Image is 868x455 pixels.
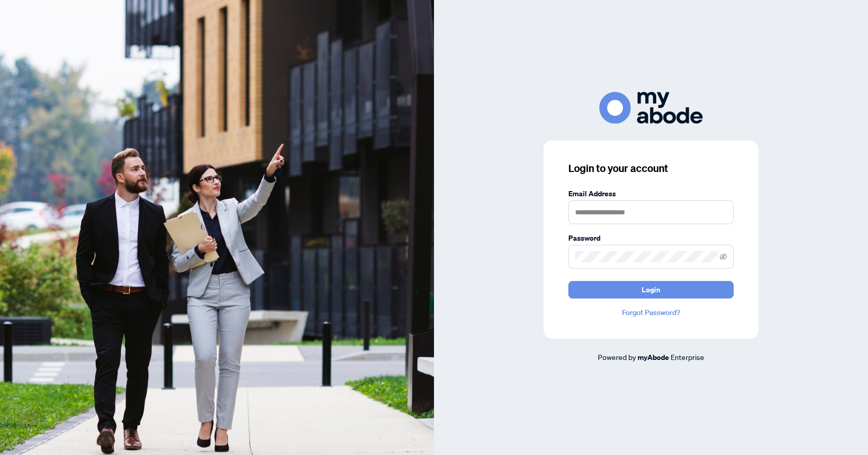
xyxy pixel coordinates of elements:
a: Forgot Password? [568,307,734,318]
span: Enterprise [671,352,704,362]
button: Login [568,281,734,299]
span: Powered by [598,352,636,362]
label: Password [568,232,734,244]
img: ma-logo [599,92,703,123]
a: myAbode [638,352,669,363]
span: Login [642,281,660,298]
span: eye-invisible [720,253,727,260]
h3: Login to your account [568,161,734,176]
label: Email Address [568,188,734,199]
